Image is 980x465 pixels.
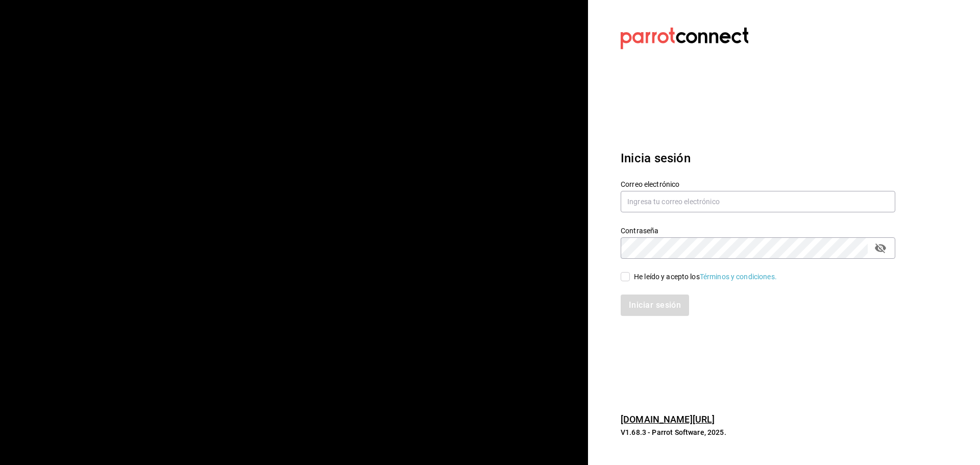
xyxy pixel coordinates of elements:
[872,239,889,257] button: passwordField
[621,149,895,167] h3: Inicia sesión
[621,181,895,188] label: Correo electrónico
[634,272,777,282] div: He leído y acepto los
[621,191,895,212] input: Ingresa tu correo electrónico
[621,227,895,234] label: Contraseña
[621,427,895,437] p: V1.68.3 - Parrot Software, 2025.
[700,273,777,281] a: Términos y condiciones.
[621,414,715,425] a: [DOMAIN_NAME][URL]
